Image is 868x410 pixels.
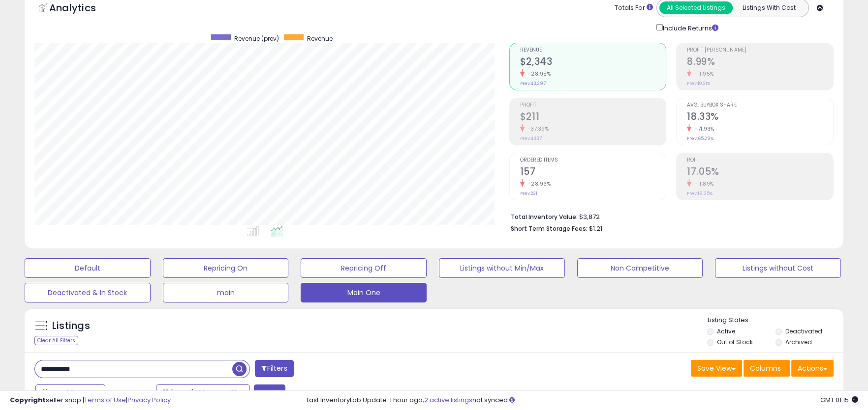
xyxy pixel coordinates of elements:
[691,360,742,377] button: Save View
[511,213,578,221] b: Total Inventory Value:
[649,22,730,33] div: Include Returns
[687,56,833,69] h2: 8.99%
[50,388,93,398] span: Last 30 Days
[35,384,105,401] button: Last 30 Days
[439,258,565,278] button: Listings without Min/Max
[254,384,285,401] button: Apply
[691,180,714,188] small: -11.89%
[10,395,46,405] strong: Copyright
[34,336,78,345] div: Clear All Filters
[424,395,472,405] a: 2 active listings
[791,360,834,377] button: Actions
[687,81,710,86] small: Prev: 10.21%
[107,389,152,398] span: Compared to:
[717,327,735,335] label: Active
[520,81,546,86] small: Prev: $3,297
[520,191,537,196] small: Prev: 221
[659,1,733,14] button: All Selected Listings
[732,1,806,14] button: Listings With Cost
[691,125,714,133] small: -71.93%
[127,395,171,405] a: Privacy Policy
[84,395,126,405] a: Terms of Use
[525,125,549,133] small: -37.39%
[691,70,714,78] small: -11.95%
[687,166,833,179] h2: 17.05%
[615,3,653,13] div: Totals For
[717,338,753,346] label: Out of Stock
[520,48,666,53] span: Revenue
[715,258,841,278] button: Listings without Cost
[511,224,588,233] b: Short Term Storage Fees:
[525,70,551,78] small: -28.95%
[156,384,250,401] button: [DATE]-20 - Aug-18
[577,258,703,278] button: Non Competitive
[744,360,790,377] button: Columns
[163,258,289,278] button: Repricing On
[25,283,151,302] button: Deactivated & In Stock
[687,111,833,124] h2: 18.33%
[10,396,171,405] div: seller snap | |
[520,56,666,69] h2: $2,343
[301,258,427,278] button: Repricing Off
[687,136,713,141] small: Prev: 65.29%
[255,360,293,377] button: Filters
[820,395,858,405] span: 2025-09-18 01:15 GMT
[520,103,666,108] span: Profit
[525,180,551,188] small: -28.96%
[520,158,666,163] span: Ordered Items
[687,191,713,196] small: Prev: 19.35%
[687,103,833,108] span: Avg. Buybox Share
[52,319,90,333] h5: Listings
[307,396,858,405] div: Last InventoryLab Update: 1 hour ago, not synced.
[301,283,427,302] button: Main One
[511,210,826,222] li: $3,872
[785,338,812,346] label: Archived
[307,34,333,43] span: Revenue
[234,34,279,43] span: Revenue (prev)
[163,283,289,302] button: main
[25,258,151,278] button: Default
[589,224,602,233] span: $1.21
[49,1,115,17] h5: Analytics
[707,316,843,325] p: Listing States:
[520,111,666,124] h2: $211
[785,327,822,335] label: Deactivated
[750,363,781,373] span: Columns
[520,136,542,141] small: Prev: $337
[171,388,238,398] span: [DATE]-20 - Aug-18
[520,166,666,179] h2: 157
[687,158,833,163] span: ROI
[687,48,833,53] span: Profit [PERSON_NAME]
